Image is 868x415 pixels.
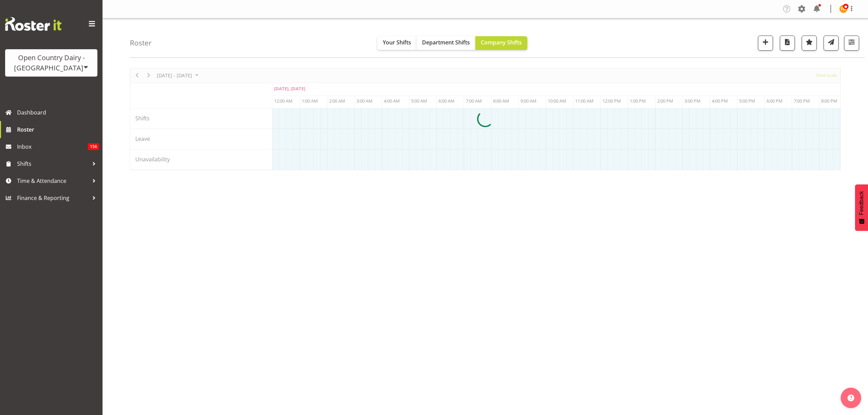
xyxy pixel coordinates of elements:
[17,107,99,118] span: Dashboard
[844,36,859,51] button: Filter Shifts
[824,36,839,51] button: Send a list of all shifts for the selected filtered period to all rostered employees.
[5,17,62,31] img: Rosterit website logo
[17,193,89,203] span: Finance & Reporting
[417,36,475,50] button: Department Shifts
[780,36,795,51] button: Download a PDF of the roster according to the set date range.
[17,159,89,169] span: Shifts
[383,39,411,46] span: Your Shifts
[17,124,99,135] span: Roster
[839,5,847,13] img: tim-magness10922.jpg
[475,36,527,50] button: Company Shifts
[481,39,522,46] span: Company Shifts
[802,36,817,51] button: Highlight an important date within the roster.
[130,39,152,47] h4: Roster
[858,191,865,215] span: Feedback
[855,184,868,231] button: Feedback - Show survey
[12,53,91,73] div: Open Country Dairy - [GEOGRAPHIC_DATA]
[758,36,773,51] button: Add a new shift
[88,143,99,150] span: 156
[422,39,470,46] span: Department Shifts
[377,36,417,50] button: Your Shifts
[17,142,88,152] span: Inbox
[847,394,854,401] img: help-xxl-2.png
[17,176,89,186] span: Time & Attendance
